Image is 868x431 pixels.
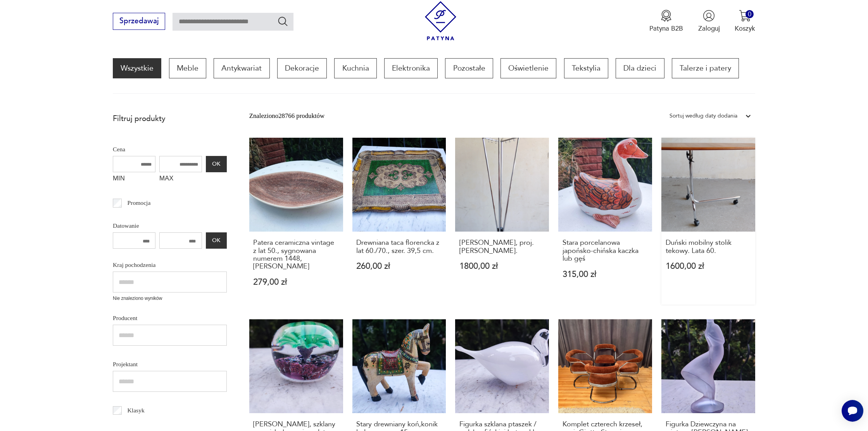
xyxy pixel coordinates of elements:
[334,58,376,78] a: Kuchnia
[128,198,151,208] p: Promocja
[113,144,227,154] p: Cena
[459,262,545,270] p: 1800,00 zł
[113,19,165,25] a: Sprzedawaj
[445,58,493,78] a: Pozostałe
[169,58,206,78] a: Meble
[421,1,460,40] img: Patyna - sklep z meblami i dekoracjami vintage
[563,239,648,263] h3: Stara porcelanowa japońsko-chińska kaczka lub gęś
[206,232,227,249] button: OK
[670,111,737,121] div: Sortuj według daty dodania
[703,10,715,22] img: Ikonka użytkownika
[356,262,442,270] p: 260,00 zł
[842,400,863,422] iframe: Smartsupp widget button
[735,24,755,33] p: Koszyk
[113,172,155,187] label: MIN
[735,10,755,33] button: 0Koszyk
[698,10,720,33] button: Zaloguj
[113,13,165,30] button: Sprzedawaj
[113,114,227,124] p: Filtruj produkty
[113,260,227,270] p: Kraj pochodzenia
[128,405,145,415] p: Klasyk
[666,262,751,270] p: 1600,00 zł
[564,58,608,78] a: Tekstylia
[277,58,327,78] a: Dekoracje
[739,10,751,22] img: Ikona koszyka
[352,138,446,305] a: Drewniana taca florencka z lat 60./70., szer. 39,5 cm.Drewniana taca florencka z lat 60./70., sze...
[206,156,227,172] button: OK
[649,24,683,33] p: Patyna B2B
[649,10,683,33] a: Ikona medaluPatyna B2B
[249,138,343,305] a: Patera ceramiczna vintage z lat 50., sygnowana numerem 1448, Ceramika JomazePatera ceramiczna vin...
[666,239,751,255] h3: Duński mobilny stolik tekowy. Lata 60.
[563,270,648,279] p: 315,00 zł
[661,138,755,305] a: Duński mobilny stolik tekowy. Lata 60.Duński mobilny stolik tekowy. Lata 60.1600,00 zł
[113,58,161,78] a: Wszystkie
[159,172,202,187] label: MAX
[384,58,438,78] a: Elektronika
[745,10,754,18] div: 0
[113,359,227,369] p: Projektant
[558,138,652,305] a: Stara porcelanowa japońsko-chińska kaczka lub gęśStara porcelanowa japońsko-chińska kaczka lub gę...
[356,239,442,255] h3: Drewniana taca florencka z lat 60./70., szer. 39,5 cm.
[214,58,269,78] a: Antykwariat
[455,138,549,305] a: Wieszak Bauhaus, proj. Willy Van der Meeren.[PERSON_NAME], proj. [PERSON_NAME].1800,00 zł
[649,10,683,33] button: Patyna B2B
[113,221,227,231] p: Datowanie
[616,58,664,78] a: Dla dzieci
[500,58,556,78] a: Oświetlenie
[253,239,338,271] h3: Patera ceramiczna vintage z lat 50., sygnowana numerem 1448, [PERSON_NAME]
[113,313,227,323] p: Producent
[660,10,672,22] img: Ikona medalu
[698,24,720,33] p: Zaloguj
[459,239,545,255] h3: [PERSON_NAME], proj. [PERSON_NAME].
[672,58,739,78] a: Talerze i patery
[113,295,227,302] p: Nie znaleziono wyników
[277,16,288,27] button: Szukaj
[249,111,324,121] div: Znaleziono 28766 produktów
[253,278,338,286] p: 279,00 zł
